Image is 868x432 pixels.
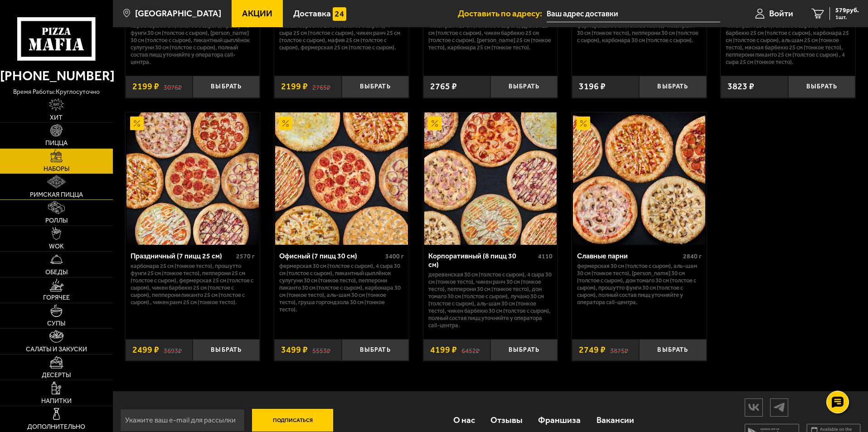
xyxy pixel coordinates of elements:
[45,269,68,276] span: Обеды
[788,76,855,98] button: Выбрать
[577,116,590,130] img: Акционный
[771,399,788,415] img: tg
[27,424,85,430] span: Дополнительно
[41,398,72,404] span: Напитки
[281,82,308,91] span: 2199 ₽
[547,5,720,22] input: Ваш адрес доставки
[342,76,409,98] button: Выбрать
[639,339,706,361] button: Выбрать
[135,9,221,18] span: [GEOGRAPHIC_DATA]
[130,116,144,130] img: Акционный
[579,82,606,91] span: 3196 ₽
[45,140,68,146] span: Пицца
[430,345,457,354] span: 4199 ₽
[242,9,272,18] span: Акции
[577,22,702,44] p: Фермерская 30 см (тонкое тесто), Чикен Ранч 30 см (тонкое тесто), Пепперони 30 см (толстое с сыро...
[490,339,558,361] button: Выбрать
[49,243,64,250] span: WOK
[30,192,83,198] span: Римская пицца
[577,252,681,260] div: Славные парни
[461,345,480,354] s: 6452 ₽
[131,22,255,66] p: Карбонара 30 см (толстое с сыром), Прошутто Фунги 30 см (толстое с сыром), [PERSON_NAME] 30 см (т...
[639,76,706,98] button: Выбрать
[47,320,65,327] span: Супы
[126,112,260,245] a: АкционныйПраздничный (7 пицц 25 см)
[312,82,330,91] s: 2765 ₽
[428,22,553,51] p: Чикен Ранч 25 см (толстое с сыром), Дракон 25 см (толстое с сыром), Чикен Барбекю 25 см (толстое ...
[43,295,70,301] span: Горячее
[26,346,87,353] span: Салаты и закуски
[293,9,331,18] span: Доставка
[385,252,404,260] span: 3400 г
[745,399,762,415] img: vk
[236,252,255,260] span: 2570 г
[424,112,557,245] img: Корпоративный (8 пицц 30 см)
[577,262,702,306] p: Фермерская 30 см (толстое с сыром), Аль-Шам 30 см (тонкое тесто), [PERSON_NAME] 30 см (толстое с ...
[579,345,606,354] span: 2749 ₽
[50,115,63,121] span: Хит
[458,9,547,18] span: Доставить по адресу:
[610,345,628,354] s: 3875 ₽
[573,112,705,245] img: Славные парни
[769,9,793,18] span: Войти
[423,112,558,245] a: АкционныйКорпоративный (8 пицц 30 см)
[835,7,859,14] span: 579 руб.
[164,82,182,91] s: 3076 ₽
[132,82,159,91] span: 2199 ₽
[726,22,850,66] p: Чикен Ранч 25 см (толстое с сыром), Чикен Барбекю 25 см (толстое с сыром), Карбонара 25 см (толст...
[279,116,292,130] img: Акционный
[333,7,346,21] img: 15daf4d41897b9f0e9f617042186c801.svg
[45,218,68,224] span: Роллы
[572,112,707,245] a: АкционныйСлавные парни
[281,345,308,354] span: 3499 ₽
[44,166,69,172] span: Наборы
[342,339,409,361] button: Выбрать
[131,262,255,306] p: Карбонара 25 см (тонкое тесто), Прошутто Фунги 25 см (тонкое тесто), Пепперони 25 см (толстое с с...
[727,82,754,91] span: 3823 ₽
[835,15,859,20] span: 1 шт.
[430,82,457,91] span: 2765 ₽
[279,252,383,260] div: Офисный (7 пицц 30 см)
[428,252,536,269] div: Корпоративный (8 пицц 30 см)
[683,252,702,260] span: 2840 г
[538,252,553,260] span: 4110
[428,271,553,329] p: Деревенская 30 см (толстое с сыром), 4 сыра 30 см (тонкое тесто), Чикен Ранч 30 см (тонкое тесто)...
[279,22,404,51] p: Мясная Барбекю 25 см (толстое с сыром), 4 сыра 25 см (толстое с сыром), Чикен Ранч 25 см (толстое...
[131,252,234,260] div: Праздничный (7 пицц 25 см)
[274,112,409,245] a: АкционныйОфисный (7 пицц 30 см)
[164,345,182,354] s: 3693 ₽
[275,112,407,245] img: Офисный (7 пицц 30 см)
[132,345,159,354] span: 2499 ₽
[490,76,558,98] button: Выбрать
[252,409,334,432] button: Подписаться
[42,372,71,379] span: Десерты
[126,112,259,245] img: Праздничный (7 пицц 25 см)
[120,409,245,432] input: Укажите ваш e-mail для рассылки
[193,339,260,361] button: Выбрать
[428,116,441,130] img: Акционный
[193,76,260,98] button: Выбрать
[312,345,330,354] s: 5553 ₽
[279,262,404,313] p: Фермерская 30 см (толстое с сыром), 4 сыра 30 см (толстое с сыром), Пикантный цыплёнок сулугуни 3...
